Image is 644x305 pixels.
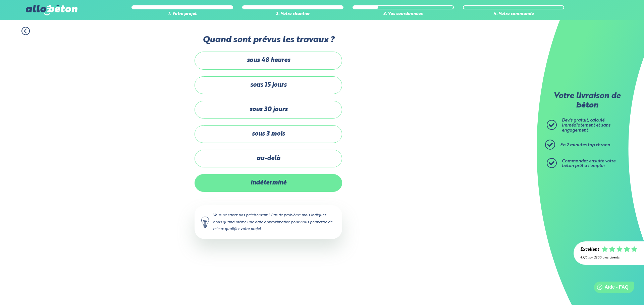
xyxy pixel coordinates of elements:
[26,5,77,15] img: allobéton
[353,12,454,17] div: 3. Vos coordonnées
[584,279,637,298] iframe: Help widget launcher
[195,150,342,167] label: au-delà
[195,205,342,239] div: Vous ne savez pas précisément ? Pas de problème mais indiquez-nous quand même une date approximat...
[195,76,342,94] label: sous 15 jours
[195,125,342,143] label: sous 3 mois
[131,12,233,17] div: 1. Votre projet
[195,35,342,45] label: Quand sont prévus les travaux ?
[195,52,342,69] label: sous 48 heures
[463,12,564,17] div: 4. Votre commande
[242,12,343,17] div: 2. Votre chantier
[195,174,342,192] label: indéterminé
[195,101,342,119] label: sous 30 jours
